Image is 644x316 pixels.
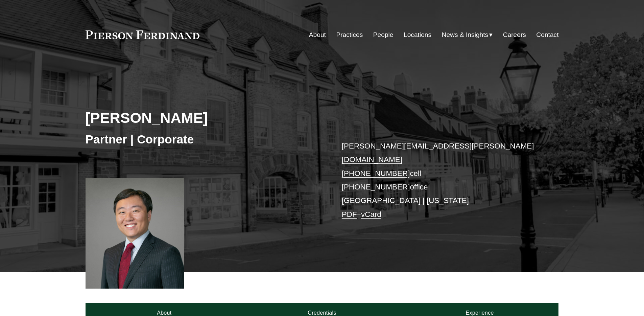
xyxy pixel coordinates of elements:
[442,29,488,41] span: News & Insights
[86,132,322,147] h3: Partner | Corporate
[342,210,357,219] a: PDF
[361,210,381,219] a: vCard
[336,28,363,41] a: Practices
[404,28,431,41] a: Locations
[442,28,493,41] a: folder dropdown
[373,28,393,41] a: People
[86,109,322,127] h2: [PERSON_NAME]
[503,28,526,41] a: Careers
[342,169,410,178] a: [PHONE_NUMBER]
[342,183,410,191] a: [PHONE_NUMBER]
[342,142,534,164] a: [PERSON_NAME][EMAIL_ADDRESS][PERSON_NAME][DOMAIN_NAME]
[536,28,558,41] a: Contact
[309,28,326,41] a: About
[342,139,539,221] p: cell office [GEOGRAPHIC_DATA] | [US_STATE] –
